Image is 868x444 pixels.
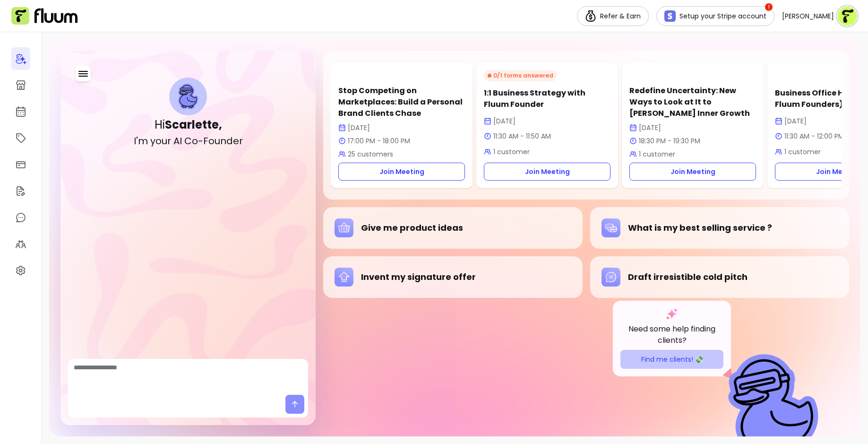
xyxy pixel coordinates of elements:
[335,268,571,287] div: Invent my signature offer
[192,134,198,148] div: o
[11,7,77,25] img: Fluum Logo
[602,268,838,287] div: Draft irresistible cold pitch
[184,134,192,148] div: C
[198,134,203,148] div: -
[620,350,723,369] button: Find me clients! 💸
[74,363,302,391] textarea: Ask me anything...
[136,134,138,148] div: '
[215,134,220,148] div: u
[335,218,353,237] img: Give me product ideas
[180,134,182,148] div: I
[629,123,756,132] p: [DATE]
[338,136,465,146] p: 17:00 PM - 18:00 PM
[11,74,30,96] a: Storefront
[150,134,155,148] div: y
[664,10,676,22] img: Stripe Icon
[620,323,723,346] p: Need some help finding clients?
[11,100,30,123] a: Calendar
[656,6,774,26] a: Setup your Stripe account
[178,84,198,109] img: AI Co-Founder avatar
[173,134,180,148] div: A
[484,70,557,81] div: 0 / 1 forms answered
[838,7,857,26] img: avatar
[203,134,208,148] div: F
[11,233,30,255] a: Clients
[162,134,167,148] div: u
[764,2,773,12] span: !
[138,134,148,148] div: m
[577,6,649,26] a: Refer & Earn
[335,218,571,237] div: Give me product ideas
[338,149,465,159] p: 25 customers
[629,149,756,159] p: 1 customer
[666,308,678,320] img: AI Co-Founder gradient star
[208,134,215,148] div: o
[484,163,610,181] a: Join Meeting
[484,131,610,141] p: 11:30 AM - 11:50 AM
[233,134,239,148] div: e
[239,134,243,148] div: r
[11,259,30,282] a: Settings
[11,127,30,149] a: Offerings
[220,134,226,148] div: n
[134,134,136,148] div: I
[11,206,30,229] a: My Messages
[629,85,756,119] p: Redefine Uncertainty: New Ways to Look at It to [PERSON_NAME] Inner Growth
[602,218,838,237] div: What is my best selling service ?
[11,180,30,202] a: Forms
[602,218,620,237] img: What is my best selling service ?
[167,134,171,148] div: r
[484,147,610,157] p: 1 customer
[629,163,756,181] a: Join Meeting
[11,47,30,70] a: Home
[782,11,834,21] span: [PERSON_NAME]
[335,268,353,287] img: Invent my signature offer
[338,163,465,181] a: Join Meeting
[134,134,243,148] h2: I'm your AI Co-Founder
[338,85,465,119] p: Stop Competing on Marketplaces: Build a Personal Brand Clients Chase
[165,117,222,132] b: Scarlette ,
[629,136,756,146] p: 18:30 PM - 19:30 PM
[226,134,233,148] div: d
[484,87,610,110] p: 1:1 Business Strategy with Fluum Founder
[338,123,465,132] p: [DATE]
[484,116,610,126] p: [DATE]
[155,117,222,132] h1: Hi
[782,7,857,26] button: avatar[PERSON_NAME]
[602,268,620,287] img: Draft irresistible cold pitch
[155,134,162,148] div: o
[11,153,30,176] a: Sales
